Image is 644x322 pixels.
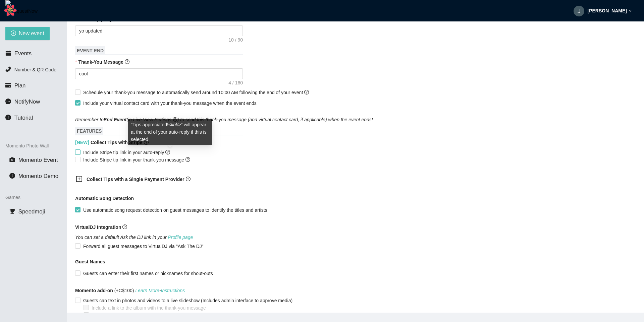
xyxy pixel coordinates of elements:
i: <link> [168,122,181,127]
span: Momento Demo [18,173,58,179]
span: Tutorial [14,115,33,121]
b: VirtualDJ Integration [75,224,121,230]
span: trophy [9,208,15,214]
span: question-circle [125,59,129,64]
span: question-circle [186,177,191,181]
img: ACg8ocK3gkUkjpe1c0IxWLUlv1TSlZ79iN_bDPixWr38nCtUbSolTQ=s96-c [574,6,584,16]
span: Number & QR Code [14,67,56,72]
span: Speedmoji [18,208,45,215]
a: Learn More [135,288,159,293]
span: credit-card [5,82,11,88]
b: Momento add-on [75,288,113,293]
i: Remember to (in Live View Settings ) to send this thank-you message (and virtual contact card, if... [75,117,373,122]
span: Include a link to the album with the thank-you message [89,304,209,312]
b: Auto-Reply Signature [78,16,126,22]
span: NotifyNow [14,99,40,105]
span: [NEW] [75,140,89,145]
b: Collect Tips with a Single Payment Provider [87,177,184,182]
b: Collect Tips with Stripe [75,139,142,146]
span: New event [19,29,44,38]
a: Profile page [168,235,193,240]
span: Include Stripe tip link in your auto-reply [80,149,173,156]
span: question-circle [165,150,170,154]
b: Automatic Song Detection [75,195,134,202]
span: question-circle [304,90,309,94]
i: You can set a default Ask the DJ link in your [75,235,193,240]
div: Collect Tips with a Single Payment Providerquestion-circle [70,172,238,188]
span: (+C$100) [75,287,185,294]
span: Events [14,50,32,57]
span: Momento Event [18,157,58,163]
span: Include your virtual contact card with your thank-you message when the event ends [83,101,257,106]
i: (Advanced) [92,313,116,318]
i: - [135,288,185,293]
button: Open React Query Devtools [4,4,17,17]
textarea: cool [75,68,243,79]
b: Guest Names [75,259,105,264]
textarea: yo updated [75,25,243,36]
b: End Event [104,117,126,122]
span: FEATURES [75,127,103,135]
span: EVENT END [75,46,105,55]
span: plus-square [76,176,83,182]
a: Instructions [161,288,185,293]
span: camera [9,157,15,163]
span: Use automatic song request detection on guest messages to identify the titles and artists [80,206,270,214]
span: info-circle [9,173,15,179]
button: plus-circleNew event [5,27,50,40]
span: Plan [14,82,26,89]
span: setting [173,117,177,122]
span: plus-circle [11,30,16,37]
span: info-circle [5,115,11,120]
span: "Tips appreciated! " will appear at the end of your auto-reply if this is selected [131,122,207,142]
span: question-circle [185,157,190,162]
span: Receive photos from a Photo Booth by text message [89,312,228,319]
span: Guests can enter their first names or nicknames for shout-outs [80,270,216,277]
span: down [629,9,632,12]
b: Thank-You Message [78,59,123,65]
span: Guests can text in photos and videos to a live slideshow (Includes admin interface to approve media) [80,297,295,304]
span: Schedule your thank-you message to automatically send around 10:00 AM following the end of your e... [83,90,309,95]
span: message [5,99,11,104]
span: Include Stripe tip link in your thank-you message [80,156,193,164]
strong: [PERSON_NAME] [588,8,627,13]
span: calendar [5,50,11,56]
span: Forward all guest messages to VirtualDJ via "Ask The DJ" [80,243,206,250]
span: phone [5,66,11,72]
img: RequestNow [5,0,38,22]
span: question-circle [122,224,127,229]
